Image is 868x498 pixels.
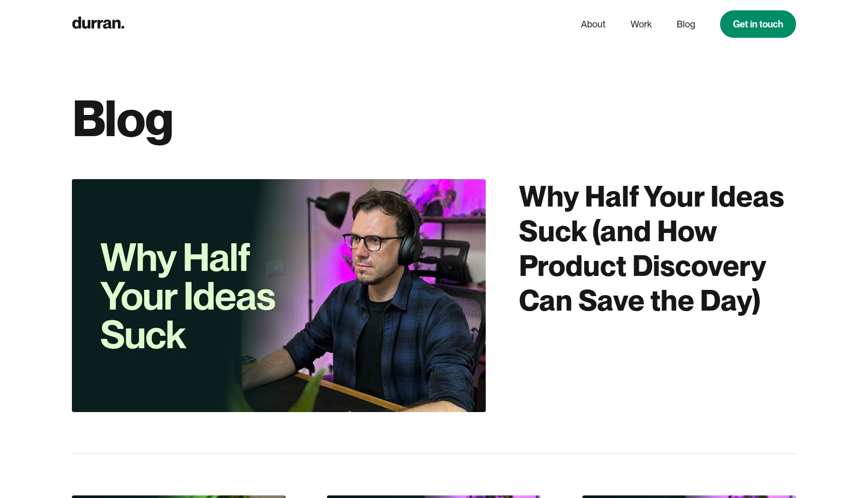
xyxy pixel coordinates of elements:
[631,14,652,34] a: Work
[72,179,796,412] a: Why Half Your Ideas Suck (and How Product Discovery Can Save the Day)
[72,14,124,34] a: home
[519,179,796,318] div: Why Half Your Ideas Suck (and How Product Discovery Can Save the Day)
[581,14,606,34] a: About
[677,14,695,34] a: Blog
[720,10,796,38] a: Get in touch
[72,91,796,146] h1: Blog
